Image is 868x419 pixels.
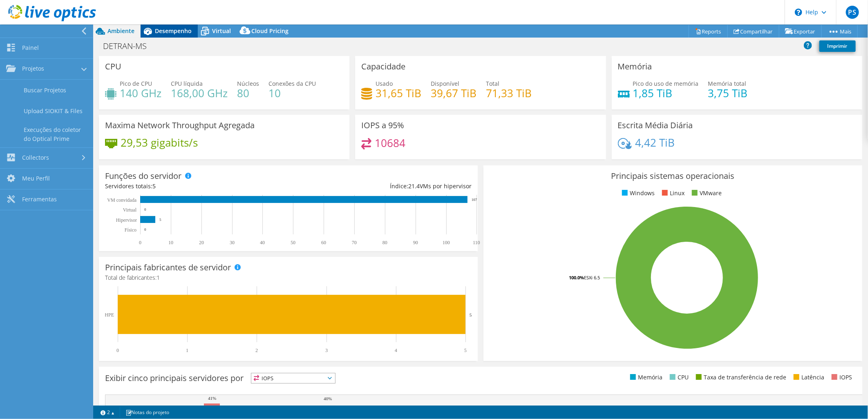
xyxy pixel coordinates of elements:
h3: IOPS a 95% [361,121,404,130]
text: VM convidada [107,197,136,203]
h1: DETRAN-MS [99,42,159,51]
span: Núcleos [237,80,259,87]
text: 0 [139,240,141,245]
span: Virtual [212,27,231,35]
text: 110 [473,240,480,245]
text: 4 [395,348,397,353]
span: PS [846,6,859,19]
li: CPU [668,373,689,382]
li: Memória [628,373,662,382]
text: 3 [325,348,328,353]
span: Cloud Pricing [251,27,289,35]
span: Conexões da CPU [268,80,316,87]
h4: 29,53 gigabits/s [121,138,198,147]
a: Imprimir [819,40,856,52]
div: Índice: VMs por hipervisor [288,182,471,191]
span: CPU líquida [171,80,203,87]
tspan: 100.0% [569,274,584,281]
tspan: ESXi 6.5 [584,274,600,281]
h4: 1,85 TiB [633,89,699,98]
text: 100 [443,240,450,245]
text: 20 [199,240,204,245]
li: VMware [690,189,722,198]
span: 1 [157,274,160,281]
h3: Capacidade [361,62,405,71]
span: 5 [152,182,156,190]
svg: \n [795,9,802,16]
text: 80 [383,240,387,245]
h4: 71,33 TiB [486,89,532,98]
text: Virtual [123,207,137,213]
text: 107 [472,198,477,202]
text: HPE [105,312,114,318]
h4: 140 GHz [120,89,161,98]
h4: 39,67 TiB [431,89,477,98]
li: IOPS [830,373,852,382]
h3: Principais sistemas operacionais [490,172,856,181]
span: Pico do uso de memória [633,80,699,87]
span: Memória total [708,80,747,87]
h4: 31,65 TiB [376,89,421,98]
h3: Maxima Network Throughput Agregada [105,121,255,130]
a: 2 [95,407,120,417]
tspan: Físico [125,227,136,233]
h3: Funções do servidor [105,172,181,181]
h4: 10684 [375,138,405,147]
span: Disponível [431,80,459,87]
text: 30 [230,240,235,245]
span: IOPS [251,373,335,383]
h4: 168,00 GHz [171,89,228,98]
h3: Memória [618,62,652,71]
text: 0 [144,227,146,232]
text: 5 [464,348,467,353]
a: Compartilhar [727,25,779,38]
li: Taxa de transferência de rede [694,373,786,382]
span: Pico de CPU [120,80,152,87]
li: Latência [792,373,824,382]
h4: 10 [268,89,316,98]
h4: 3,75 TiB [708,89,748,98]
h4: 4,42 TiB [635,138,675,147]
text: 0 [116,348,119,353]
li: Windows [620,189,655,198]
text: 5 [159,218,161,222]
span: 21.4 [408,182,420,190]
span: Ambiente [107,27,134,35]
h3: Escrita Média Diária [618,121,693,130]
span: Total [486,80,499,87]
a: Reports [689,25,728,38]
a: Exportar [779,25,822,38]
text: 10 [168,240,173,245]
text: 40 [260,240,265,245]
h3: Principais fabricantes de servidor [105,263,231,272]
li: Linux [660,189,685,198]
text: 90 [413,240,418,245]
text: 60 [321,240,326,245]
span: Usado [376,80,393,87]
a: Notas do projeto [120,407,175,417]
h4: 80 [237,89,259,98]
text: 2 [255,348,258,353]
text: 5 [470,312,472,317]
text: 40% [324,396,332,401]
div: Servidores totais: [105,182,288,191]
h3: CPU [105,62,121,71]
a: Mais [821,25,858,38]
text: 1 [186,348,188,353]
text: 0 [144,207,146,212]
text: 70 [352,240,357,245]
text: 50 [291,240,295,245]
span: Desempenho [155,27,192,35]
h4: Total de fabricantes: [105,273,472,282]
text: Hipervisor [116,217,137,223]
text: 41% [208,396,216,401]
